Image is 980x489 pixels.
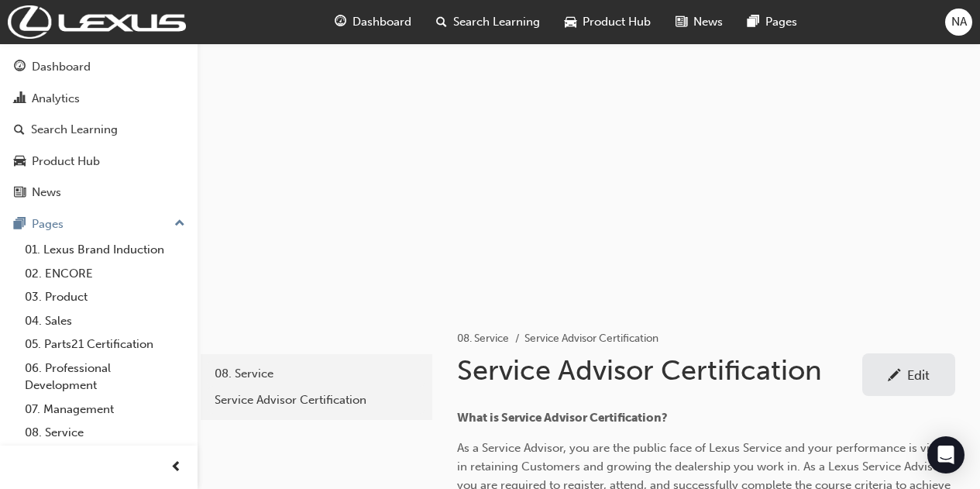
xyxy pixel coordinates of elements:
span: Dashboard [352,13,411,31]
span: search-icon [436,12,447,32]
span: pages-icon [14,218,26,232]
div: Pages [32,215,64,233]
div: Search Learning [31,121,118,139]
a: 06. Professional Development [19,356,191,398]
a: pages-iconPages [735,6,810,38]
span: chart-icon [14,92,26,106]
a: 07. Management [19,398,191,422]
span: up-icon [174,214,185,234]
button: Pages [6,210,191,239]
a: news-iconNews [663,6,735,38]
a: 02. ENCORE [19,262,191,286]
span: car-icon [565,12,576,32]
span: news-icon [676,12,687,32]
li: Service Advisor Certification [524,330,658,348]
span: guage-icon [14,60,26,74]
a: 09. Technical Training [19,445,191,469]
button: DashboardAnalyticsSearch LearningProduct HubNews [6,50,191,210]
a: guage-iconDashboard [322,6,424,38]
div: Dashboard [32,58,91,76]
div: Service Advisor Certification [215,391,418,409]
a: Analytics [6,84,191,113]
div: News [32,184,61,201]
a: Service Advisor Certification [207,387,426,414]
span: What is Service Advisor Certification? [457,411,668,425]
a: search-iconSearch Learning [424,6,552,38]
a: car-iconProduct Hub [552,6,663,38]
span: NA [951,13,967,31]
span: pencil-icon [888,369,901,384]
div: Analytics [32,90,80,108]
h1: Service Advisor Certification [457,353,862,387]
span: Search Learning [453,13,540,31]
a: 04. Sales [19,309,191,333]
div: Open Intercom Messenger [927,436,965,474]
span: Pages [765,13,797,31]
span: news-icon [14,186,26,200]
a: 03. Product [19,285,191,309]
a: News [6,178,191,207]
a: Search Learning [6,115,191,144]
a: Edit [862,353,955,396]
a: 05. Parts21 Certification [19,332,191,356]
a: 08. Service [457,332,509,345]
div: Edit [907,367,930,383]
span: Product Hub [583,13,651,31]
span: News [693,13,723,31]
span: search-icon [14,123,25,137]
div: Product Hub [32,153,100,170]
span: prev-icon [170,458,182,477]
span: guage-icon [335,12,346,32]
img: Trak [8,5,186,39]
span: pages-icon [748,12,759,32]
a: 01. Lexus Brand Induction [19,238,191,262]
div: 08. Service [215,365,418,383]
a: Dashboard [6,53,191,81]
a: 08. Service [19,421,191,445]
a: Product Hub [6,147,191,176]
span: car-icon [14,155,26,169]
a: 08. Service [207,360,426,387]
button: NA [945,9,972,36]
